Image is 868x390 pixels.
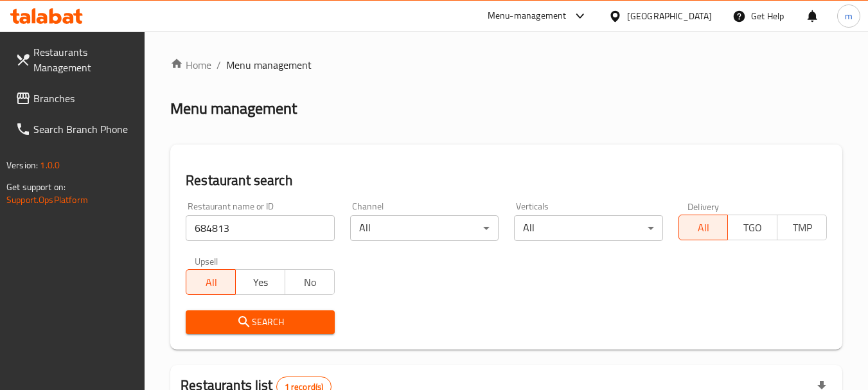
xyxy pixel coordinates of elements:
button: No [285,269,335,295]
button: All [186,269,236,295]
input: Search for restaurant name or ID.. [186,215,334,241]
div: All [514,215,662,241]
li: / [217,57,221,73]
span: Version: [6,157,38,173]
span: TGO [733,218,772,237]
span: Search Branch Phone [33,121,135,137]
button: TGO [727,215,777,240]
a: Search Branch Phone [5,114,145,145]
span: TMP [783,218,822,237]
div: [GEOGRAPHIC_DATA] [627,9,712,23]
div: All [350,215,499,241]
span: Restaurants Management [33,44,135,75]
span: Search [196,314,324,330]
button: All [678,215,729,240]
span: 1.0.0 [40,157,60,173]
span: All [684,218,723,237]
button: Search [186,310,334,334]
a: Branches [5,83,145,114]
span: Yes [241,273,280,292]
a: Restaurants Management [5,37,145,83]
a: Home [170,57,211,73]
span: Get support on: [6,179,66,195]
span: No [290,273,330,292]
span: All [191,273,231,292]
label: Delivery [687,202,720,211]
label: Upsell [195,256,218,265]
span: Branches [33,91,135,106]
h2: Restaurant search [186,171,827,190]
div: Menu-management [488,8,567,24]
span: Menu management [226,57,312,73]
button: Yes [235,269,285,295]
span: m [845,9,853,23]
a: Support.OpsPlatform [6,191,88,208]
button: TMP [777,215,827,240]
nav: breadcrumb [170,57,842,73]
h2: Menu management [170,98,297,119]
